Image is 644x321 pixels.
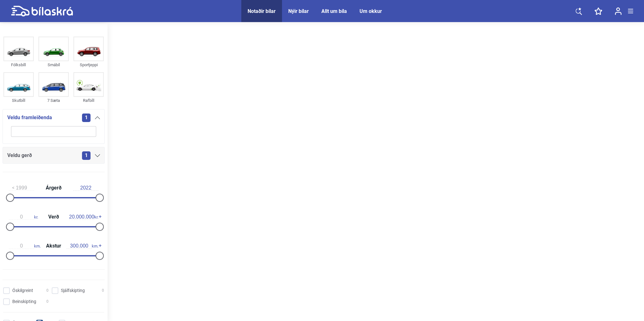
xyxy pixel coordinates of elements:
[82,151,91,160] span: 1
[3,97,34,104] div: Skutbíll
[248,8,276,14] a: Notaðir bílar
[44,243,63,248] span: Akstur
[12,287,33,294] span: Óskilgreint
[288,8,309,14] a: Nýir bílar
[46,298,49,305] span: 0
[61,287,85,294] span: Sjálfskipting
[73,97,104,104] div: Rafbíll
[38,97,69,104] div: 7 Sæta
[7,113,52,122] span: Veldu framleiðenda
[44,185,63,190] span: Árgerð
[12,298,36,305] span: Beinskipting
[46,287,49,294] span: 0
[47,214,61,219] span: Verð
[360,8,382,14] a: Um okkur
[67,243,98,249] span: km.
[9,214,38,220] span: kr.
[3,61,34,68] div: Fólksbíll
[73,61,104,68] div: Sportjeppi
[321,8,347,14] a: Allt um bíla
[615,7,622,15] img: user-login.svg
[7,151,32,160] span: Veldu gerð
[69,214,98,220] span: kr.
[102,287,104,294] span: 0
[9,243,41,249] span: km.
[38,61,69,68] div: Smábíl
[82,114,91,122] span: 1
